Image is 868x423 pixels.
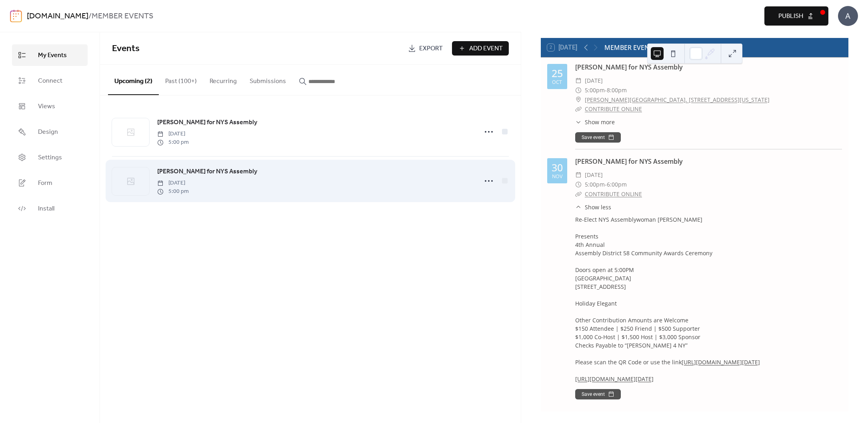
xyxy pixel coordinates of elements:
[585,105,642,113] a: CONTRIBUTE ONLINE
[38,204,54,214] span: Install
[585,118,615,126] span: Show more
[604,43,656,52] div: MEMBER EVENTS
[605,85,607,95] span: -
[157,187,189,196] span: 5:00 pm
[12,198,88,219] a: Install
[452,41,509,56] button: Add Event
[575,203,582,211] div: ​
[585,85,605,95] span: 5:00pm
[157,167,257,177] a: [PERSON_NAME] for NYS Assembly
[575,76,582,85] div: ​
[88,9,92,24] b: /
[157,118,257,127] span: [PERSON_NAME] for NYS Assembly
[575,215,842,383] div: Re-Elect NYS Assemblywoman [PERSON_NAME] Presents 4th Annual Assembly District 58 Community Award...
[575,157,683,166] a: [PERSON_NAME] for NYS Assembly
[607,180,627,189] span: 6:00pm
[552,68,563,78] div: 25
[12,147,88,168] a: Settings
[203,65,243,94] button: Recurring
[38,127,58,137] span: Design
[12,95,88,117] a: Views
[243,65,292,94] button: Submissions
[157,130,189,138] span: [DATE]
[778,12,803,21] span: Publish
[575,63,683,71] a: [PERSON_NAME] for NYS Assembly
[585,76,603,85] span: [DATE]
[108,65,159,95] button: Upcoming (2)
[469,44,503,54] span: Add Event
[585,190,642,198] a: CONTRIBUTE ONLINE
[575,180,582,189] div: ​
[12,70,88,91] a: Connect
[575,85,582,95] div: ​
[552,174,562,179] div: Nov
[112,40,140,58] span: Events
[12,172,88,194] a: Form
[682,358,760,366] a: [URL][DOMAIN_NAME][DATE]
[764,6,828,26] button: Publish
[38,153,62,163] span: Settings
[605,180,607,189] span: -
[585,180,605,189] span: 5:00pm
[585,170,603,180] span: [DATE]
[92,9,154,24] b: MEMBER EVENTS
[12,44,88,66] a: My Events
[38,51,67,60] span: My Events
[159,65,203,94] button: Past (100+)
[10,10,22,22] img: logo
[575,104,582,114] div: ​
[552,80,562,85] div: Oct
[575,375,654,383] a: [URL][DOMAIN_NAME][DATE]
[575,132,621,143] button: Save event
[575,189,582,199] div: ​
[27,9,88,24] a: [DOMAIN_NAME]
[585,95,770,105] a: [PERSON_NAME][GEOGRAPHIC_DATA], [STREET_ADDRESS][US_STATE]
[575,118,582,126] div: ​
[575,118,615,126] button: ​Show more
[157,179,189,187] span: [DATE]
[585,203,611,211] span: Show less
[838,6,858,26] div: A
[575,203,611,211] button: ​Show less
[552,163,563,173] div: 30
[419,44,443,54] span: Export
[575,95,582,105] div: ​
[575,389,621,399] button: Save event
[157,117,257,128] a: [PERSON_NAME] for NYS Assembly
[157,138,189,147] span: 5:00 pm
[12,121,88,143] a: Design
[157,167,257,177] span: [PERSON_NAME] for NYS Assembly
[607,85,627,95] span: 8:00pm
[402,41,449,56] a: Export
[38,179,52,188] span: Form
[38,102,55,111] span: Views
[38,76,62,86] span: Connect
[575,170,582,180] div: ​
